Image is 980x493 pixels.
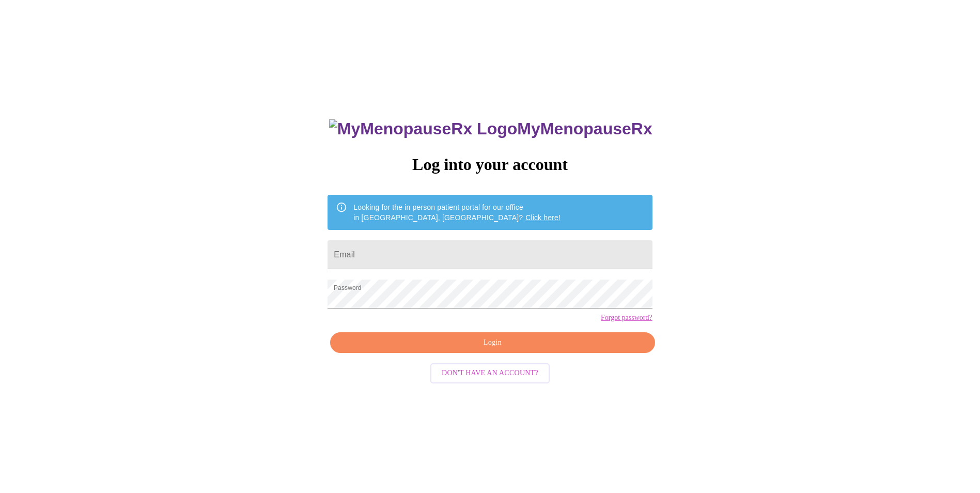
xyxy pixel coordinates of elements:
span: Don't have an account? [442,367,538,380]
h3: Log into your account [328,155,652,174]
span: Login [342,336,643,349]
button: Don't have an account? [430,363,550,383]
a: Forgot password? [601,314,652,322]
button: Login [330,332,655,353]
a: Click here! [525,213,561,222]
h3: MyMenopauseRx [329,119,652,138]
div: Looking for the in person patient portal for our office in [GEOGRAPHIC_DATA], [GEOGRAPHIC_DATA]? [353,198,561,227]
img: MyMenopauseRx Logo [329,119,517,138]
a: Don't have an account? [428,368,552,377]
